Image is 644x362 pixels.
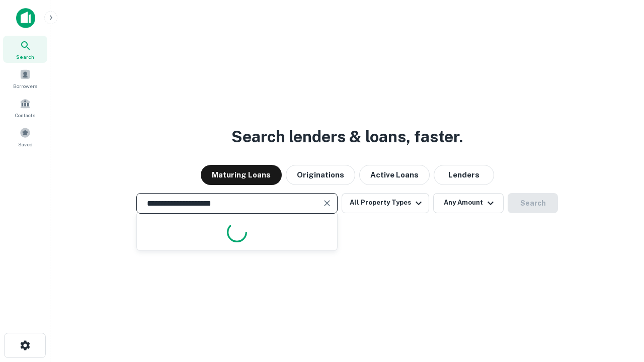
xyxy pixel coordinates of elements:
[3,94,47,121] a: Contacts
[320,196,334,210] button: Clear
[18,140,33,148] span: Saved
[3,65,47,92] a: Borrowers
[433,193,504,213] button: Any Amount
[15,111,35,119] span: Contacts
[16,8,35,28] img: capitalize-icon.png
[201,165,282,185] button: Maturing Loans
[3,36,47,63] a: Search
[359,165,430,185] button: Active Loans
[286,165,355,185] button: Originations
[342,193,429,213] button: All Property Types
[231,125,463,149] h3: Search lenders & loans, faster.
[434,165,494,185] button: Lenders
[3,123,47,150] a: Saved
[13,82,37,90] span: Borrowers
[16,53,34,61] span: Search
[594,282,644,330] iframe: Chat Widget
